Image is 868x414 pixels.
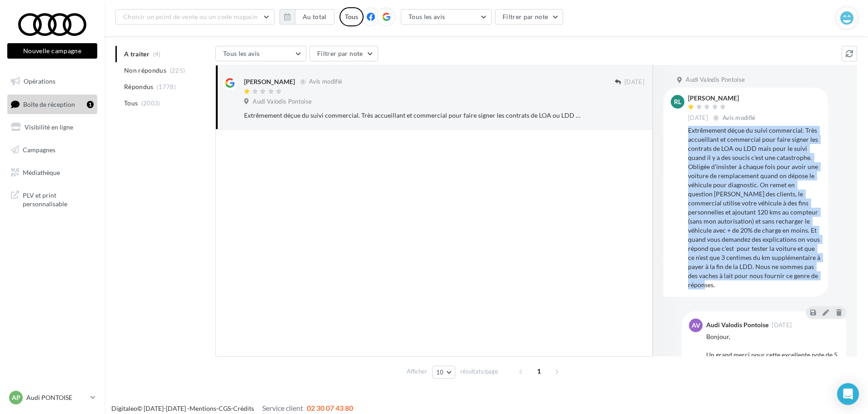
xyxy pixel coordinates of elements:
span: Opérations [24,77,55,85]
span: Médiathèque [23,168,60,176]
div: Extrêmement déçue du suivi commercial. Très accueillant et commercial pour faire signer les contr... [244,111,585,120]
span: [DATE] [624,78,644,86]
div: [PERSON_NAME] [244,77,295,86]
a: AP Audi PONTOISE [7,389,97,406]
button: Choisir un point de vente ou un code magasin [115,9,274,25]
span: 1 [532,364,546,379]
span: Avis modifié [723,114,756,121]
span: Boîte de réception [23,100,75,108]
a: Médiathèque [5,163,99,182]
div: 1 [87,101,94,108]
span: [DATE] [772,322,792,328]
button: 10 [432,366,455,379]
span: Tous [124,99,138,108]
span: Tous les avis [409,13,445,20]
a: Mentions [190,404,216,412]
a: Digitaleo [111,404,137,412]
button: Filtrer par note [495,9,564,25]
span: Audi Valodis Pontoise [253,98,312,106]
button: Au total [295,9,334,25]
span: 02 30 07 43 80 [307,404,353,412]
span: Campagnes [23,146,55,154]
a: Opérations [5,72,99,91]
span: Visibilité en ligne [25,123,73,131]
div: Extrêmement déçue du suivi commercial. Très accueillant et commercial pour faire signer les contr... [688,126,821,289]
a: CGS [219,404,231,412]
span: Répondus [124,82,154,91]
span: AV [692,321,700,330]
span: PLV et print personnalisable [23,189,94,209]
div: Tous [339,7,364,26]
span: (2003) [141,100,160,107]
button: Nouvelle campagne [7,43,97,59]
span: RL [674,97,681,106]
span: © [DATE]-[DATE] - - - [111,404,353,412]
a: Campagnes [5,140,99,160]
a: Visibilité en ligne [5,118,99,137]
a: Boîte de réception1 [5,95,99,114]
a: Crédits [233,404,254,412]
button: Tous les avis [401,9,492,25]
div: Audi Valodis Pontoise [706,322,768,328]
span: Audi Valodis Pontoise [686,76,745,84]
span: Tous les avis [223,50,260,57]
span: (1778) [157,83,176,90]
button: Tous les avis [215,46,306,61]
span: Avis modifié [309,78,342,85]
span: Non répondus [124,66,166,75]
span: Service client [262,404,303,412]
a: PLV et print personnalisable [5,185,99,212]
div: Open Intercom Messenger [837,383,859,405]
span: AP [12,393,20,402]
span: [DATE] [688,114,708,122]
span: résultats/page [460,367,498,376]
p: Audi PONTOISE [26,393,87,402]
span: Choisir un point de vente ou un code magasin [123,13,258,20]
button: Filtrer par note [309,46,378,61]
span: Afficher [407,367,427,376]
span: 10 [436,369,444,376]
button: Au total [279,9,334,25]
span: (225) [170,67,185,74]
div: [PERSON_NAME] [688,95,758,101]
